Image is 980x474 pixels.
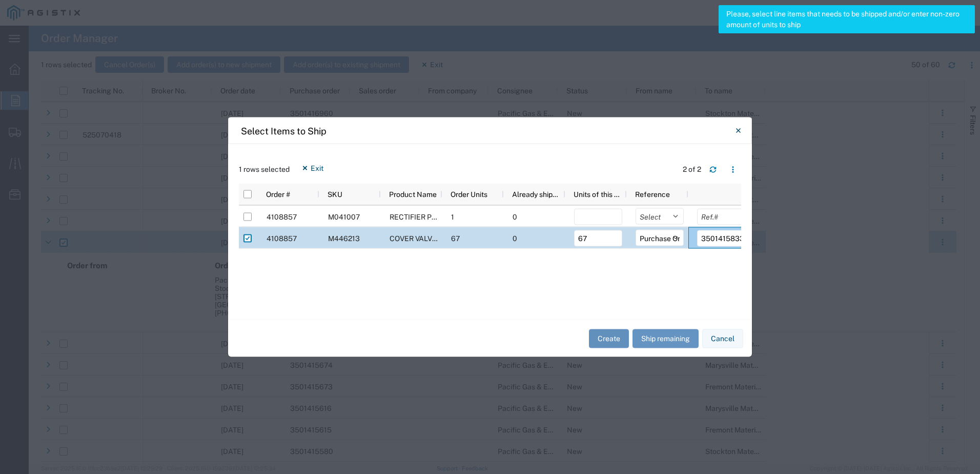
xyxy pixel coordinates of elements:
span: Product Name [389,190,437,199]
span: 67 [451,234,460,243]
button: Close [728,121,748,141]
span: COVER VALVE CAST IRON YELLOW [390,234,507,243]
button: Exit [293,160,332,176]
span: M041007 [328,213,360,221]
div: 2 of 2 [683,164,701,175]
span: SKU [328,190,342,199]
span: M446213 [328,234,360,243]
span: Order # [266,190,290,199]
span: RECTIFIER POLE MT VARIAC CONT 40V 5AMP [390,213,543,221]
span: Order Units [451,190,487,199]
h4: Select Items to Ship [241,124,326,137]
span: 4108857 [267,234,297,243]
span: Please, select line items that needs to be shipped and/or enter non-zero amount of units to ship [726,9,971,30]
span: Units of this shipment [574,190,623,199]
span: 0 [513,213,517,221]
span: 1 rows selected [239,164,290,175]
span: 0 [513,234,517,243]
button: Cancel [702,329,743,348]
button: Refresh table [705,161,721,177]
input: Ref.# [697,209,745,225]
button: Ship remaining [632,329,699,348]
input: Ref.# [697,230,745,247]
span: Reference [635,190,670,199]
button: Create [589,329,629,348]
span: 4108857 [267,213,297,221]
span: Already shipped [512,190,561,199]
span: 1 [451,213,454,221]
